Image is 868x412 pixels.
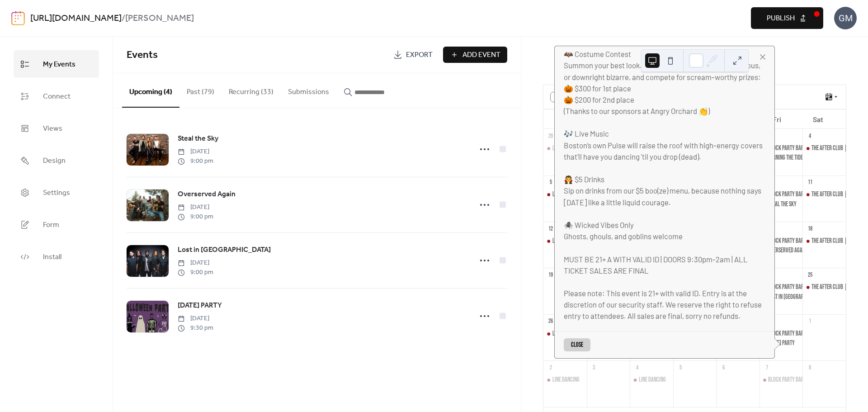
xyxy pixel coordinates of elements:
div: Line Dancing [552,144,580,153]
a: Form [14,211,99,238]
a: Lost in [GEOGRAPHIC_DATA] [178,244,271,256]
div: Steal the Sky [759,200,803,209]
button: Submissions [281,73,336,107]
div: Sun [551,109,592,129]
span: Settings [43,186,70,200]
div: Line Dancing [552,190,580,199]
a: [URL][DOMAIN_NAME] [30,10,122,27]
div: 25 [806,271,814,279]
a: Design [14,147,99,174]
span: Add Event [462,50,500,61]
div: 4 [806,132,814,140]
span: Form [43,218,59,232]
div: 8 [806,364,814,372]
div: Line Dancing [543,375,587,384]
div: BLOCK PARTY BARCRAWL [768,329,818,338]
div: Line Dancing [543,329,587,338]
div: Line Dancing [630,375,673,384]
div: 19 [547,271,555,279]
div: 2 [547,364,555,372]
div: Steal the Sky [768,200,797,209]
a: Connect [14,82,99,110]
a: Settings [14,179,99,206]
span: Export [406,50,433,61]
div: BLOCK PARTY BARCRAWL [759,237,803,246]
div: Lost in [GEOGRAPHIC_DATA] [768,293,824,302]
div: Turning the Tide [768,153,803,162]
div: THE AFTER CLUB | Turning the Tide [802,144,846,153]
span: [DATE] [178,258,213,268]
div: BLOCK PARTY BARCRAWL [768,237,818,246]
a: [DATE] PARTY [178,300,222,312]
div: BLOCK PARTY BARCRAWL [768,375,818,384]
div: 26 [547,317,555,326]
div: BLOCK PARTY BARCRAWL [759,329,803,338]
span: Events [127,45,158,65]
div: Line Dancing [552,237,580,246]
div: THE AFTER CLUB | DJ Dance Party [802,237,846,246]
span: [DATE] [178,203,213,212]
span: [DATE] PARTY [178,300,222,311]
div: Lost in Paris [759,293,803,302]
span: Install [43,250,61,264]
div: BLOCK PARTY BARCRAWL [768,283,818,292]
button: Add Event [443,47,507,63]
div: Overserved Again [759,246,803,255]
div: Line Dancing [543,144,587,153]
button: Past (79) [179,73,222,107]
span: Lost in [GEOGRAPHIC_DATA] [178,245,271,256]
span: [DATE] [178,147,213,156]
div: 1 [806,317,814,326]
button: Recurring (33) [222,73,281,107]
span: 9:00 pm [178,268,213,277]
div: BLOCK PARTY BARCRAWL [759,144,803,153]
button: Publish [751,7,823,29]
span: 9:30 pm [178,323,213,333]
div: Line Dancing [543,237,587,246]
span: 9:00 pm [178,156,213,166]
div: Line Dancing [552,375,580,384]
div: 6 [719,364,727,372]
div: 18 [806,225,814,233]
span: Connect [43,90,71,104]
a: Views [14,114,99,142]
span: [DATE] [178,314,213,323]
div: BLOCK PARTY BARCRAWL [759,375,803,384]
a: My Events [14,50,99,78]
a: Export [387,47,439,63]
b: [PERSON_NAME] [125,10,194,27]
div: BLOCK PARTY BARCRAWL [759,190,803,199]
span: Design [43,154,66,168]
button: Close [564,338,590,351]
div: Overserved Again [768,246,807,255]
b: / [122,10,125,27]
a: Steal the Sky [178,133,218,145]
div: BLOCK PARTY BARCRAWL [768,190,818,199]
span: Overserved Again [178,189,236,200]
span: Views [43,122,62,136]
div: 5 [547,179,555,187]
div: THE AFTER CLUB | Steal the Sky [802,190,846,199]
div: 7 [763,364,771,372]
img: logo [11,11,25,25]
div: BLOCK PARTY BARCRAWL [768,144,818,153]
div: THE AFTER CLUB | Lost in Paris [802,283,846,292]
div: Sat [797,109,839,129]
div: HALLOWEEN PARTY [759,339,803,348]
a: Install [14,243,99,270]
span: Publish [767,13,795,24]
div: Line Dancing [639,375,666,384]
div: [DATE] PARTY [768,339,795,348]
div: 4 [633,364,641,372]
div: Line Dancing [552,329,580,338]
span: Steal the Sky [178,133,218,144]
div: Turning the Tide [759,153,803,162]
div: 12 [547,225,555,233]
button: Upcoming (4) [122,73,179,108]
span: My Events [43,57,75,71]
div: 11 [806,179,814,187]
div: 3 [590,364,598,372]
div: BLOCK PARTY BARCRAWL [759,283,803,292]
div: GM [834,7,857,29]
